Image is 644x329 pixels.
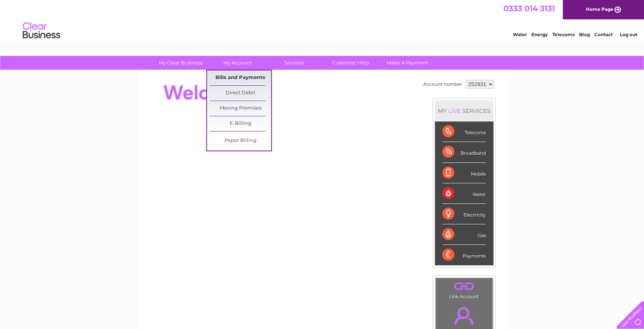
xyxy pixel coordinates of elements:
[146,4,499,36] div: Clear Business is a trading name of Verastar Limited (registered in [GEOGRAPHIC_DATA] No. 3667643...
[320,56,381,70] a: Customer Help
[447,107,462,114] div: LIVE
[210,70,271,85] a: Bills and Payments
[377,56,438,70] a: Make A Payment
[435,278,493,301] td: Link Account
[552,32,575,37] a: Telecoms
[442,245,486,265] div: Payments
[421,78,464,91] td: Account number
[435,100,493,121] div: MY SERVICES
[263,56,325,70] a: Services
[150,56,211,70] a: My Clear Business
[442,163,486,183] div: Mobile
[442,224,486,245] div: Gas
[437,303,491,329] a: .
[210,101,271,116] a: Moving Premises
[442,121,486,142] div: Telecoms
[594,32,613,37] a: Contact
[442,183,486,204] div: Water
[437,280,491,293] a: .
[207,56,268,70] a: My Account
[442,204,486,224] div: Electricity
[210,133,271,148] a: Paper Billing
[210,86,271,101] a: Direct Debit
[503,4,555,13] a: 0333 014 3131
[531,32,548,37] a: Energy
[513,32,527,37] a: Water
[579,32,590,37] a: Blog
[619,32,637,37] a: Log out
[210,116,271,131] a: E-Billing
[442,142,486,162] div: Broadband
[22,19,60,42] img: logo.png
